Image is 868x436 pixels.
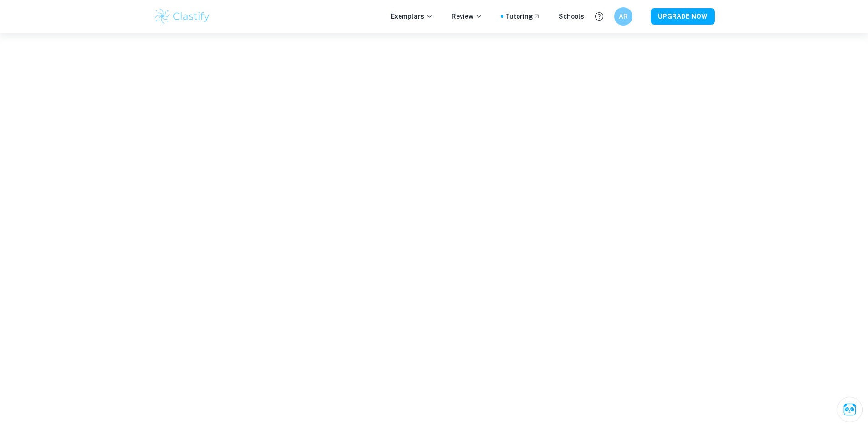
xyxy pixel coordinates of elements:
[391,11,433,21] p: Exemplars
[559,11,584,21] a: Schools
[837,397,863,422] button: Ask Clai
[505,11,540,21] a: Tutoring
[591,9,607,24] button: Help and Feedback
[154,7,211,26] img: Clastify logo
[618,11,628,21] h6: AR
[651,8,715,25] button: UPGRADE NOW
[614,7,632,26] button: AR
[452,11,483,21] p: Review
